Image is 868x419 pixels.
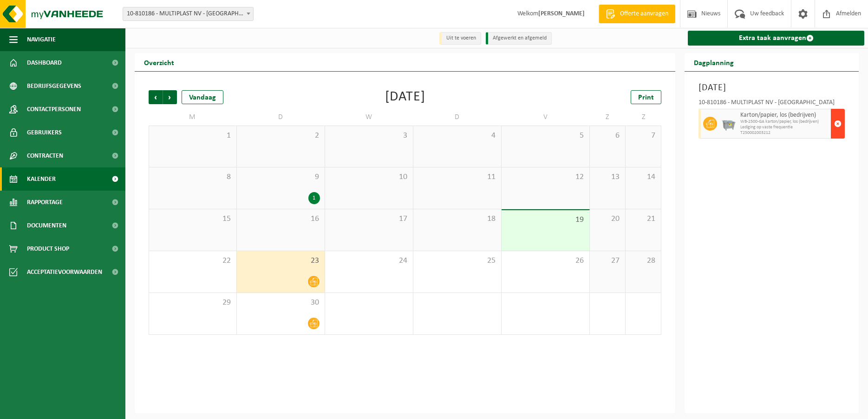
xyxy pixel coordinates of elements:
a: Print [631,90,661,104]
span: 26 [506,256,585,266]
span: 10 [330,172,408,182]
span: 11 [418,172,496,182]
li: Afgewerkt en afgemeld [486,32,552,45]
span: 1 [154,131,232,141]
span: 19 [506,215,585,225]
span: 8 [154,172,232,182]
span: 27 [594,256,620,266]
span: 17 [330,214,408,224]
div: 1 [308,192,320,204]
span: Bedrijfsgegevens [27,74,81,98]
span: 13 [594,172,620,182]
div: [DATE] [385,90,425,104]
span: Rapportage [27,191,63,214]
span: Navigatie [27,28,56,51]
span: 20 [594,214,620,224]
span: 4 [418,131,496,141]
span: 23 [241,256,320,266]
span: 3 [330,131,408,141]
span: Contracten [27,144,63,167]
span: Dashboard [27,51,62,74]
td: D [413,109,502,126]
span: 10-810186 - MULTIPLAST NV - DENDERMONDE [123,7,254,21]
span: 29 [154,298,232,308]
div: Vandaag [182,90,223,104]
span: Lediging op vaste frequentie [740,125,829,130]
td: Z [590,109,626,126]
span: Print [638,94,654,101]
span: 28 [630,256,656,266]
span: 25 [418,256,496,266]
span: Kalender [27,167,56,191]
span: 5 [506,131,585,141]
span: 12 [506,172,585,182]
span: Karton/papier, los (bedrijven) [740,112,829,119]
span: 22 [154,256,232,266]
span: Gebruikers [27,121,62,144]
h2: Overzicht [135,53,183,71]
span: Vorige [149,90,163,104]
td: M [149,109,237,126]
span: T250002003212 [740,130,829,136]
td: Z [626,109,661,126]
li: Uit te voeren [439,32,481,45]
h3: [DATE] [698,81,845,95]
td: W [325,109,413,126]
span: Volgende [163,90,177,104]
span: 7 [630,131,656,141]
span: 9 [241,172,320,182]
span: 21 [630,214,656,224]
span: Contactpersonen [27,98,81,121]
a: Extra taak aanvragen [688,31,864,46]
span: 18 [418,214,496,224]
td: D [237,109,325,126]
span: Offerte aanvragen [618,9,671,19]
span: 30 [241,298,320,308]
span: 14 [630,172,656,182]
span: 6 [594,131,620,141]
span: Acceptatievoorwaarden [27,260,102,284]
span: Product Shop [27,237,69,260]
strong: [PERSON_NAME] [538,10,585,17]
span: WB-2500-GA karton/papier, los (bedrijven) [740,119,829,125]
span: Documenten [27,214,66,237]
h2: Dagplanning [685,53,743,71]
a: Offerte aanvragen [599,5,675,23]
div: 10-810186 - MULTIPLAST NV - [GEOGRAPHIC_DATA] [698,100,845,109]
span: 16 [241,214,320,224]
span: 24 [330,256,408,266]
span: 15 [154,214,232,224]
span: 10-810186 - MULTIPLAST NV - DENDERMONDE [123,7,253,20]
td: V [502,109,590,126]
img: WB-2500-GAL-GY-01 [722,117,736,131]
span: 2 [241,131,320,141]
